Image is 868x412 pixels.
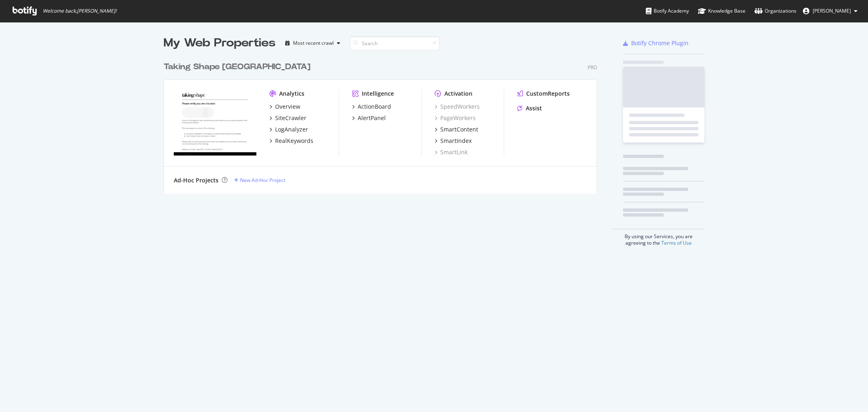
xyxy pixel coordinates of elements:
a: Botify Chrome Plugin [623,39,689,47]
div: grid [164,51,603,194]
img: Takingshape.com [174,90,256,156]
div: Analytics [279,90,304,98]
div: Taking Shape [GEOGRAPHIC_DATA] [164,61,310,73]
div: By using our Services, you are agreeing to the [613,229,705,246]
div: Knowledge Base [698,7,746,15]
div: Assist [526,104,542,112]
a: Terms of Use [661,239,692,246]
a: New Ad-Hoc Project [234,177,285,184]
div: CustomReports [526,90,570,98]
div: AlertPanel [358,114,386,122]
div: ActionBoard [358,103,391,111]
div: Pro [588,64,597,71]
a: SmartIndex [435,137,472,145]
div: Ad-Hoc Projects [174,176,219,184]
a: Overview [269,103,300,111]
a: AlertPanel [352,114,386,122]
a: ActionBoard [352,103,391,111]
a: Taking Shape [GEOGRAPHIC_DATA] [164,61,314,73]
div: SmartContent [440,125,478,134]
div: SiteCrawler [275,114,306,122]
div: Botify Academy [646,7,689,15]
a: CustomReports [517,90,570,98]
div: Activation [444,90,472,98]
a: SiteCrawler [269,114,306,122]
div: New Ad-Hoc Project [240,177,285,184]
a: SmartContent [435,125,478,134]
span: Kiran Flynn [813,7,851,14]
div: Intelligence [362,90,394,98]
a: SpeedWorkers [435,103,480,111]
a: LogAnalyzer [269,125,308,134]
a: RealKeywords [269,137,313,145]
div: Botify Chrome Plugin [631,39,689,47]
div: RealKeywords [275,137,313,145]
span: Welcome back, [PERSON_NAME] ! [43,8,116,14]
div: Overview [275,103,300,111]
button: Most recent crawl [282,37,343,50]
div: My Web Properties [164,35,275,51]
a: SmartLink [435,148,468,156]
a: Assist [517,104,542,112]
div: LogAnalyzer [275,125,308,134]
input: Search [350,36,439,50]
div: SmartIndex [440,137,472,145]
button: [PERSON_NAME] [796,4,864,18]
div: Most recent crawl [293,41,334,46]
a: PageWorkers [435,114,476,122]
div: Organizations [754,7,796,15]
